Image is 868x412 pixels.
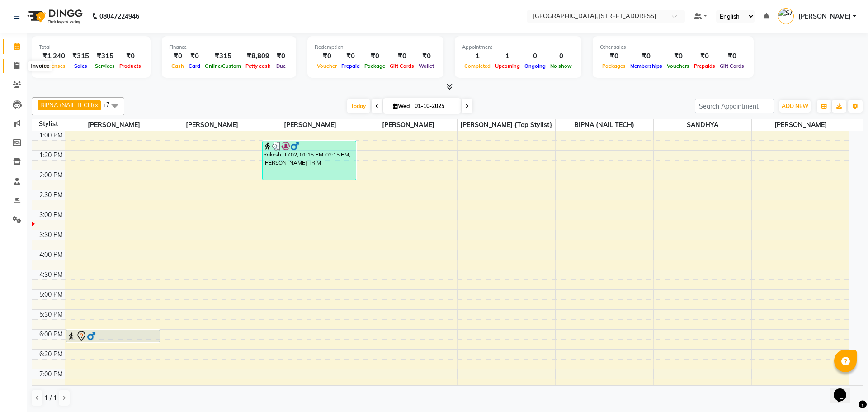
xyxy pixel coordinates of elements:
[717,63,746,69] span: Gift Cards
[261,119,359,131] span: [PERSON_NAME]
[416,63,436,69] span: Wallet
[263,141,356,180] div: Rakesh, TK02, 01:15 PM-02:15 PM, [PERSON_NAME] TRIM
[416,51,436,62] div: ₹0
[779,100,811,113] button: ADD NEW
[203,51,243,62] div: ₹315
[38,210,65,220] div: 3:00 PM
[522,51,548,62] div: 0
[23,4,85,29] img: logo
[692,51,717,62] div: ₹0
[38,310,65,319] div: 5:30 PM
[38,350,65,359] div: 6:30 PM
[548,51,574,62] div: 0
[782,103,808,109] span: ADD NEW
[412,99,457,113] input: 2025-10-01
[387,51,416,62] div: ₹0
[38,250,65,260] div: 4:00 PM
[830,376,859,403] iframe: chat widget
[38,270,65,279] div: 4:30 PM
[273,51,289,62] div: ₹0
[315,51,339,62] div: ₹0
[38,131,65,140] div: 1:00 PM
[556,119,653,131] span: BIPNA (NAIL TECH)
[40,101,94,109] span: BIPNA (NAIL TECH)
[600,43,746,51] div: Other sales
[778,8,794,24] img: SANJU CHHETRI
[243,51,273,62] div: ₹8,809
[72,63,90,69] span: Sales
[99,4,139,29] b: 08047224946
[315,43,436,51] div: Redemption
[169,63,186,69] span: Cash
[347,99,370,113] span: Today
[32,119,65,129] div: Stylist
[38,190,65,200] div: 2:30 PM
[665,51,692,62] div: ₹0
[38,230,65,240] div: 3:30 PM
[462,43,574,51] div: Appointment
[274,63,288,69] span: Due
[628,51,665,62] div: ₹0
[94,101,98,109] a: x
[93,63,117,69] span: Services
[339,63,362,69] span: Prepaid
[186,51,203,62] div: ₹0
[117,63,143,69] span: Products
[339,51,362,62] div: ₹0
[39,43,143,51] div: Total
[163,119,261,131] span: [PERSON_NAME]
[38,290,65,299] div: 5:00 PM
[493,51,522,62] div: 1
[600,51,628,62] div: ₹0
[359,119,457,131] span: [PERSON_NAME]
[38,151,65,160] div: 1:30 PM
[600,63,628,69] span: Packages
[462,51,493,62] div: 1
[548,63,574,69] span: No show
[169,43,289,51] div: Finance
[44,393,57,403] span: 1 / 1
[362,63,387,69] span: Package
[38,330,65,339] div: 6:00 PM
[65,119,163,131] span: [PERSON_NAME]
[28,61,52,71] div: Invoice
[522,63,548,69] span: Ongoing
[69,51,93,62] div: ₹315
[798,12,851,21] span: [PERSON_NAME]
[362,51,387,62] div: ₹0
[462,63,493,69] span: Completed
[458,119,555,131] span: [PERSON_NAME] {Top stylist}
[103,101,117,108] span: +7
[203,63,243,69] span: Online/Custom
[66,330,160,342] div: Mrs [PERSON_NAME], TK01, 06:00 PM-06:20 PM, MENS HAIRCUT SR. STYLIST
[169,51,186,62] div: ₹0
[38,369,65,379] div: 7:00 PM
[665,63,692,69] span: Vouchers
[391,103,412,109] span: Wed
[186,63,203,69] span: Card
[695,99,774,113] input: Search Appointment
[654,119,751,131] span: SANDHYA
[93,51,117,62] div: ₹315
[387,63,416,69] span: Gift Cards
[39,51,69,62] div: ₹1,240
[243,63,273,69] span: Petty cash
[717,51,746,62] div: ₹0
[117,51,143,62] div: ₹0
[752,119,850,131] span: [PERSON_NAME]
[628,63,665,69] span: Memberships
[493,63,522,69] span: Upcoming
[315,63,339,69] span: Voucher
[692,63,717,69] span: Prepaids
[38,170,65,180] div: 2:00 PM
